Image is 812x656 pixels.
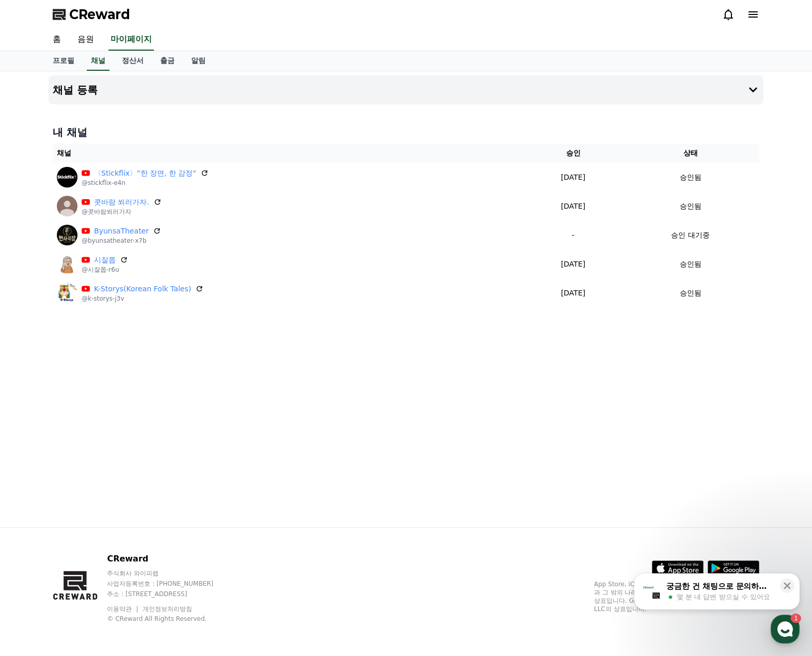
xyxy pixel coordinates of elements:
[57,254,77,274] img: 시잘쫍
[108,29,154,51] a: 마이페이지
[94,226,149,237] a: ByunsaTheater
[594,580,759,613] p: App Store, iCloud, iCloud Drive 및 iTunes Store는 미국과 그 밖의 나라 및 지역에서 등록된 Apple Inc.의 서비스 상표입니다. Goo...
[525,144,621,163] th: 승인
[529,288,617,299] p: [DATE]
[183,51,214,71] a: 알림
[680,201,701,212] p: 승인됨
[57,225,77,245] img: ByunsaTheater
[82,265,128,274] p: @시잘쫍-r6u
[53,6,130,23] a: CReward
[69,6,130,23] span: CReward
[57,167,77,188] img: 〈Stickflix〉"한 장면, 한 감정"
[94,255,116,265] a: 시잘쫍
[53,144,525,163] th: 채널
[94,168,196,179] a: 〈Stickflix〉"한 장면, 한 감정"
[53,125,759,139] h4: 내 채널
[107,605,139,613] a: 이용약관
[94,284,191,294] a: K-Storys(Korean Folk Tales)
[107,580,233,588] p: 사업자등록번호 : [PHONE_NUMBER]
[53,84,98,96] h4: 채널 등록
[671,230,709,241] p: 승인 대기중
[107,553,233,565] p: CReward
[114,51,152,71] a: 정산서
[621,144,759,163] th: 상태
[107,569,233,577] p: 주식회사 와이피랩
[680,259,701,270] p: 승인됨
[44,29,69,51] a: 홈
[529,259,617,270] p: [DATE]
[82,179,209,187] p: @stickflix-e4n
[143,605,192,613] a: 개인정보처리방침
[57,196,77,216] img: 콧바람 쐬러가자.
[82,237,161,245] p: @byunsatheater-x7b
[82,294,204,303] p: @k-storys-j3v
[107,615,233,623] p: © CReward All Rights Reserved.
[69,29,102,51] a: 음원
[57,283,77,303] img: K-Storys(Korean Folk Tales)
[529,172,617,183] p: [DATE]
[82,208,162,216] p: @콧바람쐬러가자
[529,201,617,212] p: [DATE]
[49,75,763,104] button: 채널 등록
[680,288,701,299] p: 승인됨
[529,230,617,241] p: -
[680,172,701,183] p: 승인됨
[87,51,110,71] a: 채널
[152,51,183,71] a: 출금
[107,590,233,598] p: 주소 : [STREET_ADDRESS]
[44,51,83,71] a: 프로필
[94,197,149,208] a: 콧바람 쐬러가자.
